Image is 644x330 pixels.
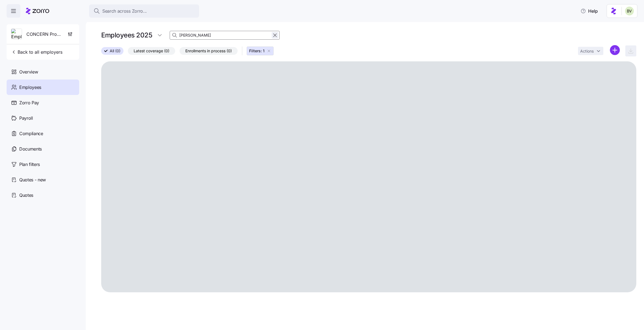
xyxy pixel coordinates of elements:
a: Payroll [7,110,79,126]
input: Search employees [170,31,280,40]
span: Back to all employers [11,49,62,55]
span: Compliance [19,130,43,137]
span: Employees [19,84,41,91]
span: Quotes [19,192,33,199]
a: Plan filters [7,157,79,172]
button: Actions [578,47,603,55]
h1: Employees 2025 [101,31,152,39]
button: Filters: 1 [247,47,274,55]
a: Quotes [7,187,79,203]
span: Payroll [19,115,33,122]
span: Plan filters [19,161,40,168]
svg: add icon [610,45,620,55]
span: Quotes - new [19,176,46,183]
span: Actions [580,49,594,53]
span: Overview [19,69,38,75]
span: Latest coverage (0) [134,47,169,54]
img: Employer logo [11,29,22,40]
a: Documents [7,141,79,157]
span: All (0) [110,47,120,54]
button: Help [576,6,602,17]
img: 676487ef2089eb4995defdc85707b4f5 [625,7,634,15]
button: Search across Zorro... [89,4,199,18]
span: Documents [19,146,42,152]
a: Compliance [7,126,79,141]
span: Filters: 1 [249,48,265,54]
span: Search across Zorro... [102,8,147,15]
span: CONCERN Professional Services [26,31,61,38]
a: Overview [7,64,79,80]
span: Enrollments in process (0) [185,47,232,54]
span: Help [580,8,598,14]
button: Back to all employers [9,47,65,58]
a: Employees [7,80,79,95]
a: Quotes - new [7,172,79,187]
span: Zorro Pay [19,99,39,106]
a: Zorro Pay [7,95,79,110]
